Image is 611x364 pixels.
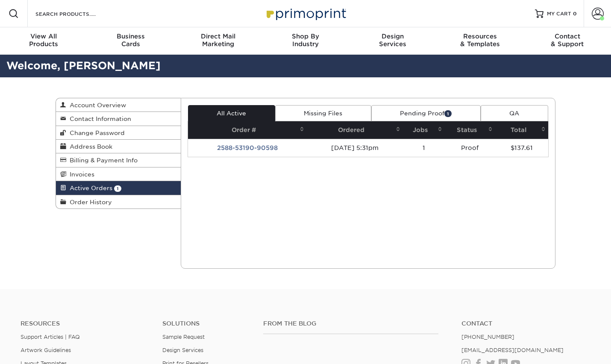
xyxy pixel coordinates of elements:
[445,121,496,139] th: Status
[188,105,275,121] a: All Active
[66,115,131,122] span: Contact Information
[349,32,436,48] div: Services
[21,320,150,327] h4: Resources
[87,32,174,48] div: Cards
[524,27,611,55] a: Contact& Support
[445,139,496,157] td: Proof
[495,121,548,139] th: Total
[349,32,436,40] span: Design
[524,32,611,48] div: & Support
[66,143,112,150] span: Address Book
[87,27,174,55] a: BusinessCards
[349,27,436,55] a: DesignServices
[162,320,251,327] h4: Solutions
[66,102,126,109] span: Account Overview
[275,105,371,121] a: Missing Files
[162,334,205,340] a: Sample Request
[461,334,514,340] a: [PHONE_NUMBER]
[481,105,548,121] a: QA
[262,27,349,55] a: Shop ByIndustry
[35,9,118,19] input: SEARCH PRODUCTS.....
[436,27,523,55] a: Resources& Templates
[56,153,181,167] a: Billing & Payment Info
[162,347,203,353] a: Design Services
[56,98,181,112] a: Account Overview
[307,139,403,157] td: [DATE] 5:31pm
[495,139,548,157] td: $137.61
[371,105,481,121] a: Pending Proof1
[403,139,445,157] td: 1
[461,320,590,327] a: Contact
[262,32,349,40] span: Shop By
[188,121,307,139] th: Order #
[66,171,94,178] span: Invoices
[262,32,349,48] div: Industry
[436,32,523,40] span: Resources
[524,32,611,40] span: Contact
[461,347,564,353] a: [EMAIL_ADDRESS][DOMAIN_NAME]
[66,129,125,136] span: Change Password
[307,121,403,139] th: Ordered
[114,185,121,192] span: 1
[547,10,571,18] span: MY CART
[573,11,577,17] span: 0
[21,334,80,340] a: Support Articles | FAQ
[56,181,181,195] a: Active Orders 1
[56,112,181,126] a: Contact Information
[188,139,307,157] td: 2588-53190-90598
[175,32,262,48] div: Marketing
[56,126,181,140] a: Change Password
[444,110,452,117] span: 1
[175,32,262,40] span: Direct Mail
[66,185,112,191] span: Active Orders
[21,347,71,353] a: Artwork Guidelines
[436,32,523,48] div: & Templates
[263,320,438,327] h4: From the Blog
[56,140,181,153] a: Address Book
[66,199,112,205] span: Order History
[403,121,445,139] th: Jobs
[87,32,174,40] span: Business
[175,27,262,55] a: Direct MailMarketing
[56,167,181,181] a: Invoices
[56,195,181,208] a: Order History
[263,4,348,23] img: Primoprint
[66,157,138,164] span: Billing & Payment Info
